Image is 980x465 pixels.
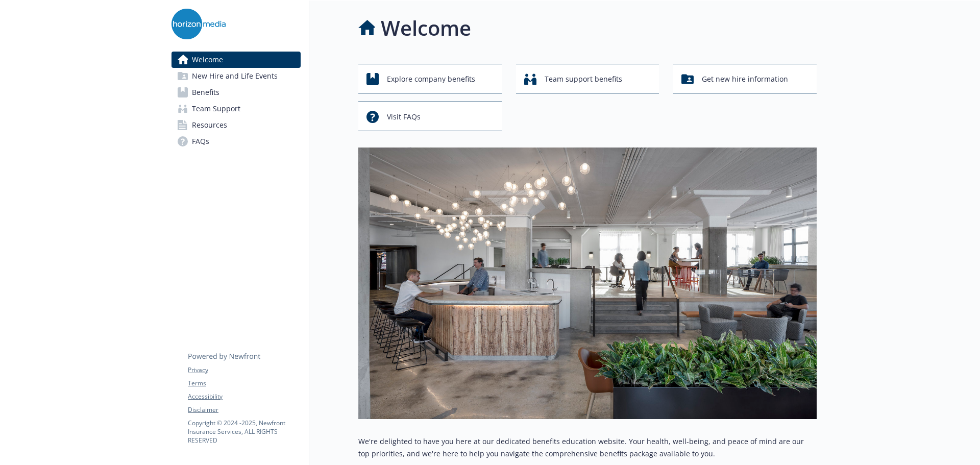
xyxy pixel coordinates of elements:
[171,101,301,117] a: Team Support
[171,52,301,68] a: Welcome
[171,117,301,133] a: Resources
[358,64,502,93] button: Explore company benefits
[192,68,278,84] span: New Hire and Life Events
[171,84,301,101] a: Benefits
[188,365,300,375] a: Privacy
[545,69,622,89] span: Team support benefits
[358,102,502,131] button: Visit FAQs
[192,133,209,150] span: FAQs
[358,435,817,460] p: We're delighted to have you here at our dedicated benefits education website. Your health, well-b...
[673,64,817,93] button: Get new hire information
[192,52,223,68] span: Welcome
[188,392,300,401] a: Accessibility
[381,13,471,43] h1: Welcome
[516,64,659,93] button: Team support benefits
[171,133,301,150] a: FAQs
[702,69,788,89] span: Get new hire information
[188,419,300,445] p: Copyright © 2024 - 2025 , Newfront Insurance Services, ALL RIGHTS RESERVED
[188,405,300,414] a: Disclaimer
[192,101,240,117] span: Team Support
[192,84,219,101] span: Benefits
[387,69,475,89] span: Explore company benefits
[358,148,817,419] img: overview page banner
[171,68,301,84] a: New Hire and Life Events
[188,379,300,388] a: Terms
[192,117,227,133] span: Resources
[387,107,421,127] span: Visit FAQs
